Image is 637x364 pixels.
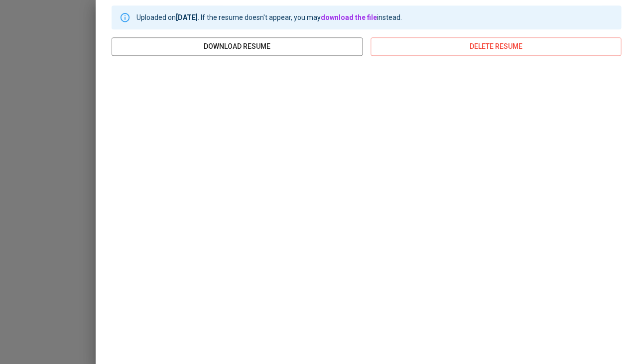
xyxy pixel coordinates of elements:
span: download resume [120,40,355,53]
iframe: 854ec51c97e095bd92dfac52c58e952b.pdf [112,64,621,363]
span: delete resume [379,40,614,53]
button: download resume [112,37,363,56]
div: Uploaded on . If the resume doesn't appear, you may instead. [136,8,402,26]
a: download the file [321,13,377,21]
b: [DATE] [176,13,198,21]
button: delete resume [371,37,622,56]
